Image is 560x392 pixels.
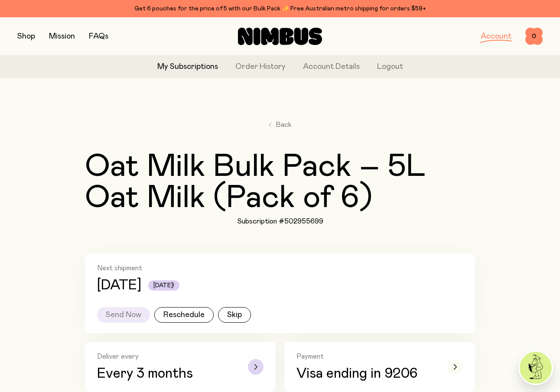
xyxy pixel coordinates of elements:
img: agent [520,352,552,384]
button: Deliver everyEvery 3 months [85,342,276,392]
a: My Subscriptions [157,61,218,73]
a: Mission [49,32,75,40]
button: Logout [377,61,403,73]
button: Reschedule [154,307,214,323]
a: Account [481,32,511,40]
h1: Subscription #502955699 [237,217,323,226]
span: [DATE]! [153,282,174,288]
span: Back [276,120,292,130]
h2: Deliver every [97,352,236,361]
h2: Oat Milk Bulk Pack – 5L Oat Milk (Pack of 6) [85,151,475,214]
div: Get 6 pouches for the price of 5 with our Bulk Pack ✨ Free Australian metro shipping for orders $59+ [17,3,543,14]
button: 0 [525,28,543,45]
span: Visa ending in 9206 [296,366,418,382]
button: Skip [218,307,251,323]
p: Every 3 months [97,366,236,382]
a: Back [269,120,292,130]
a: Account Details [303,61,360,73]
p: [DATE] [97,278,141,293]
a: FAQs [89,32,108,40]
a: Order History [235,61,286,73]
h2: Next shipment [97,264,463,272]
button: Send Now [97,307,150,323]
button: PaymentVisa ending in 9206 [284,342,475,392]
h2: Payment [296,352,435,361]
